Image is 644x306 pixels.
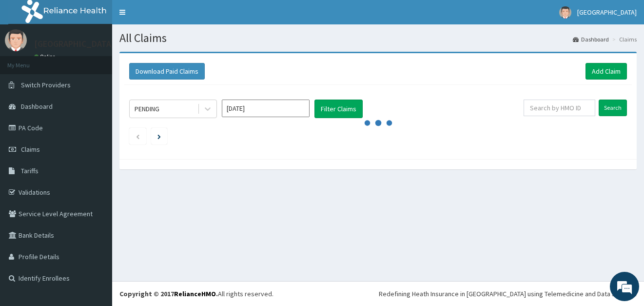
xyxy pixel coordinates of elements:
strong: Copyright © 2017 . [119,289,218,298]
img: User Image [5,29,27,51]
img: User Image [559,6,571,19]
span: Switch Providers [21,81,71,89]
input: Search by HMO ID [524,100,595,116]
a: Add Claim [585,63,627,80]
span: Dashboard [21,102,53,111]
button: Download Paid Claims [129,63,205,80]
a: Previous page [136,132,140,141]
p: [GEOGRAPHIC_DATA] [34,40,115,48]
input: Search [599,100,627,116]
div: PENDING [135,104,159,114]
span: [GEOGRAPHIC_DATA] [577,8,637,17]
footer: All rights reserved. [112,281,644,306]
button: Filter Claims [314,100,363,118]
a: RelianceHMO [174,289,216,298]
a: Dashboard [573,35,609,43]
div: Redefining Heath Insurance in [GEOGRAPHIC_DATA] using Telemedicine and Data Science! [379,289,637,299]
a: Online [34,53,58,60]
input: Select Month and Year [222,100,310,117]
span: Tariffs [21,166,39,175]
a: Next page [157,132,161,141]
li: Claims [610,35,637,43]
svg: audio-loading [364,108,393,138]
h1: All Claims [119,32,637,44]
span: Claims [21,145,40,154]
